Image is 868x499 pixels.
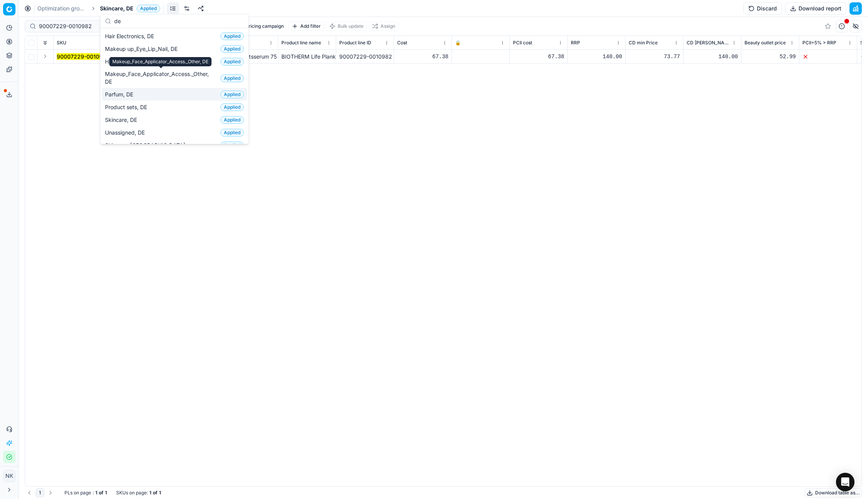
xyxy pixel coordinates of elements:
input: Search groups... [114,13,244,29]
div: 140.00 [571,53,622,61]
div: 90007229-0010982 [339,53,391,61]
div: 140.00 [687,53,738,61]
span: Skincare, DE [105,116,140,124]
div: 67.38 [397,53,448,61]
div: BIOTHERM Life Plankton Regenerating Serum Gesichtsserum 75 ml [281,53,333,61]
input: Search by SKU or title [39,22,124,30]
strong: of [99,490,103,496]
span: Applied [220,142,244,149]
span: Makeup up_Eye_Lip_Nail, DE [105,45,181,53]
span: Parfum, DE [105,91,136,98]
div: Makeup_Face_Applicator_Access._Other, DE [109,57,212,66]
span: Applied [137,5,160,12]
div: : [64,490,107,496]
span: SKUs on page : [116,490,148,496]
span: Applied [220,45,244,53]
mark: 90007229-0010982 [57,53,110,60]
span: Product line name [281,40,321,46]
span: Hair, DE [105,58,128,66]
strong: 1 [159,490,161,496]
div: 52.99 [744,53,796,61]
span: PCII+5% > RRP [802,40,836,46]
strong: of [153,490,157,496]
button: Download table as... [805,488,862,497]
span: Makeup_Face_Applicator_Access._Other, DE [105,70,217,86]
div: 73.77 [629,53,680,61]
strong: 1 [105,490,107,496]
div: 67.38 [513,53,564,61]
span: CD [PERSON_NAME] [687,40,730,46]
span: Unassigned, DE [105,129,148,137]
button: Download report [785,2,846,15]
span: Applied [220,116,244,124]
div: Suggestions [100,28,249,144]
span: PCII cost [513,40,532,46]
button: Assign [369,22,399,31]
span: Skincare, DEApplied [100,5,160,12]
span: RRP [571,40,580,46]
button: Add filter [288,22,324,31]
span: Beauty outlet price [744,40,786,46]
a: Optimization groups [37,5,87,12]
span: Applied [220,74,244,82]
button: Expand [41,52,50,61]
span: Applied [220,91,244,98]
nav: breadcrumb [37,5,160,12]
span: Product sets, DE [105,103,150,111]
span: Applied [220,103,244,111]
button: NK [3,470,15,482]
span: Applied [220,32,244,40]
button: Expand all [41,38,50,47]
span: 🔒 [455,40,461,46]
span: Skincare, DE [100,5,134,12]
span: PLs on page [64,490,91,496]
span: Cost [397,40,407,46]
strong: 1 [149,490,151,496]
nav: pagination [25,488,55,497]
span: Hair Electronics, DE [105,32,157,40]
button: 90007229-0010982 [57,53,110,61]
span: Product line ID [339,40,371,46]
div: Open Intercom Messenger [836,473,854,491]
span: Applied [220,129,244,137]
button: 1 [36,488,44,497]
button: Discard [743,2,782,15]
span: SKU [57,40,66,46]
span: Skincare, [GEOGRAPHIC_DATA] [105,142,188,149]
button: Bulk update [326,22,367,31]
button: Go to next page [46,488,55,497]
span: Applied [220,58,244,66]
strong: 1 [95,490,97,496]
button: Pricing campaign [242,22,287,31]
button: Go to previous page [25,488,34,497]
span: CD min Price [629,40,658,46]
